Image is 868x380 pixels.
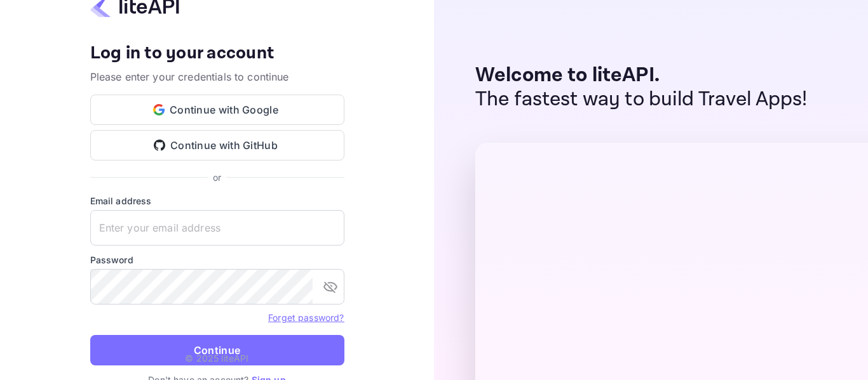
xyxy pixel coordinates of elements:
label: Password [90,253,344,266]
p: © 2025 liteAPI [185,351,248,365]
p: The fastest way to build Travel Apps! [475,88,808,112]
button: Continue with GitHub [90,130,344,161]
h4: Log in to your account [90,43,344,65]
p: Please enter your credentials to continue [90,69,344,84]
label: Email address [90,194,344,207]
a: Forget password? [268,312,344,323]
p: Welcome to liteAPI. [475,63,808,88]
a: Forget password? [268,311,344,324]
button: toggle password visibility [318,274,343,299]
keeper-lock: Open Keeper Popup [320,220,336,235]
input: Enter your email address [90,210,344,246]
button: Continue [90,335,344,365]
p: or [213,171,221,184]
button: Continue with Google [90,95,344,125]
